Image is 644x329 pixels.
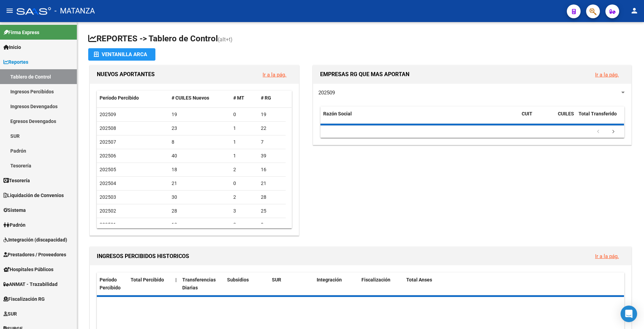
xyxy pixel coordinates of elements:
[621,306,637,322] div: Open Intercom Messenger
[607,128,620,136] a: go to next page
[261,166,283,174] div: 16
[3,310,17,318] span: SUR
[233,221,255,229] div: 3
[261,124,283,132] div: 22
[97,253,189,259] span: INGRESOS PERCIBIDOS HISTORICOS
[3,58,28,66] span: Reportes
[3,295,45,303] span: Fiscalización RG
[88,48,155,61] button: Ventanilla ARCA
[592,128,605,136] a: go to previous page
[233,95,244,101] span: # MT
[100,95,139,101] span: Período Percibido
[258,91,286,105] datatable-header-cell: # RG
[218,36,233,43] span: (alt+t)
[172,124,228,132] div: 23
[522,111,532,116] span: CUIT
[257,68,292,81] button: Ir a la pág.
[180,273,224,295] datatable-header-cell: Transferencias Diarias
[172,152,228,160] div: 40
[3,29,39,36] span: Firma Express
[3,280,58,288] span: ANMAT - Trazabilidad
[131,277,164,282] span: Total Percibido
[100,208,116,214] span: 202502
[361,277,390,282] span: Fiscalización
[272,277,281,282] span: SUR
[100,194,116,200] span: 202503
[233,207,255,215] div: 3
[100,112,116,117] span: 202509
[128,273,173,295] datatable-header-cell: Total Percibido
[555,106,576,129] datatable-header-cell: CUILES
[233,111,255,119] div: 0
[172,207,228,215] div: 28
[97,273,128,295] datatable-header-cell: Período Percibido
[595,253,619,259] a: Ir a la pág.
[54,3,95,19] span: - MATANZA
[3,43,21,51] span: Inicio
[630,7,638,15] mat-icon: person
[97,71,155,78] span: NUEVOS APORTANTES
[100,125,116,131] span: 202508
[261,207,283,215] div: 25
[231,91,258,105] datatable-header-cell: # MT
[172,221,228,229] div: 12
[576,106,624,129] datatable-header-cell: Total Transferido
[261,138,283,146] div: 7
[172,179,228,187] div: 21
[261,193,283,201] div: 28
[88,33,633,45] h1: REPORTES -> Tablero de Control
[3,177,30,184] span: Tesorería
[3,251,66,258] span: Prestadores / Proveedores
[558,111,574,116] span: CUILES
[323,111,352,116] span: Razón Social
[182,277,216,290] span: Transferencias Diarias
[261,111,283,119] div: 19
[317,277,342,282] span: Integración
[233,193,255,201] div: 2
[3,206,26,214] span: Sistema
[173,273,180,295] datatable-header-cell: |
[169,91,231,105] datatable-header-cell: # CUILES Nuevos
[519,106,555,129] datatable-header-cell: CUIT
[233,152,255,160] div: 1
[261,179,283,187] div: 21
[172,166,228,174] div: 18
[320,71,409,78] span: EMPRESAS RG QUE MAS APORTAN
[227,277,249,282] span: Subsidios
[314,273,359,295] datatable-header-cell: Integración
[224,273,269,295] datatable-header-cell: Subsidios
[172,95,209,101] span: # CUILES Nuevos
[3,236,67,244] span: Integración (discapacidad)
[175,277,177,282] span: |
[3,192,64,199] span: Liquidación de Convenios
[359,273,403,295] datatable-header-cell: Fiscalización
[100,277,121,290] span: Período Percibido
[100,181,116,186] span: 202504
[261,152,283,160] div: 39
[269,273,314,295] datatable-header-cell: SUR
[590,250,624,263] button: Ir a la pág.
[320,106,519,129] datatable-header-cell: Razón Social
[595,72,619,78] a: Ir a la pág.
[100,167,116,172] span: 202505
[6,7,14,15] mat-icon: menu
[261,95,271,101] span: # RG
[100,153,116,158] span: 202506
[172,111,228,119] div: 19
[3,221,25,229] span: Padrón
[406,277,432,282] span: Total Anses
[100,139,116,145] span: 202507
[233,124,255,132] div: 1
[3,266,53,273] span: Hospitales Públicos
[261,221,283,229] div: 9
[100,222,116,227] span: 202501
[403,273,618,295] datatable-header-cell: Total Anses
[94,48,150,61] div: Ventanilla ARCA
[590,68,624,81] button: Ir a la pág.
[233,138,255,146] div: 1
[233,179,255,187] div: 0
[579,111,617,116] span: Total Transferido
[233,166,255,174] div: 2
[263,72,286,78] a: Ir a la pág.
[97,91,169,105] datatable-header-cell: Período Percibido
